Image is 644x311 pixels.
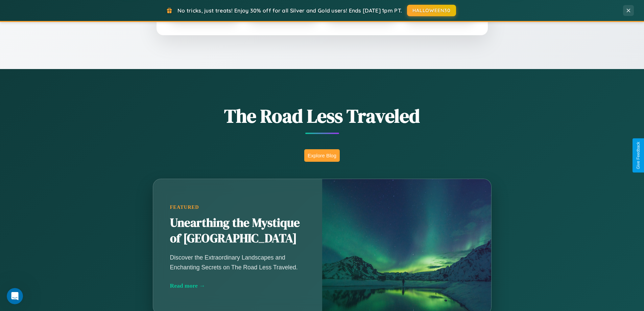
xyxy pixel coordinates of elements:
span: No tricks, just treats! Enjoy 30% off for all Silver and Gold users! Ends [DATE] 1pm PT. [177,7,402,14]
h1: The Road Less Traveled [119,103,525,129]
button: Explore Blog [304,149,340,162]
div: Read more → [170,282,305,289]
p: Discover the Extraordinary Landscapes and Enchanting Secrets on The Road Less Traveled. [170,253,305,272]
h2: Unearthing the Mystique of [GEOGRAPHIC_DATA] [170,215,305,246]
button: HALLOWEEN30 [407,5,456,16]
div: Featured [170,204,305,210]
div: Give Feedback [636,142,641,169]
iframe: Intercom live chat [7,288,23,304]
